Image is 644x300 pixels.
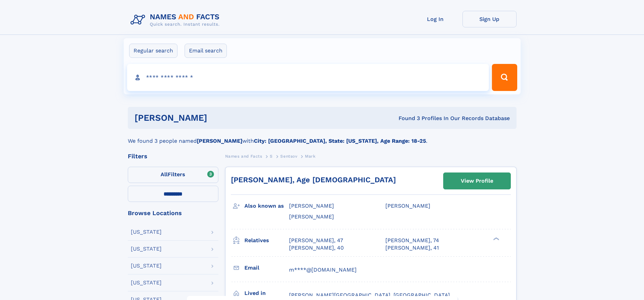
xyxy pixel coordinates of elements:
div: ❯ [492,236,500,241]
input: search input [127,64,489,91]
span: [PERSON_NAME] [385,203,430,209]
div: We found 3 people named with . [128,129,517,145]
a: View Profile [444,173,510,189]
label: Email search [185,44,227,58]
div: Browse Locations [128,210,218,216]
div: [US_STATE] [131,280,162,285]
span: All [161,171,168,178]
b: [PERSON_NAME] [197,138,242,144]
span: Sentsov [280,154,297,159]
div: [US_STATE] [131,263,162,269]
img: Logo Names and Facts [128,11,225,29]
button: Search Button [492,64,517,91]
h3: Also known as [244,200,289,212]
a: [PERSON_NAME], 41 [385,244,439,252]
a: [PERSON_NAME], 47 [289,237,343,244]
a: S [270,152,273,160]
h1: [PERSON_NAME] [135,114,303,122]
h3: Relatives [244,235,289,246]
h3: Lived in [244,287,289,299]
b: City: [GEOGRAPHIC_DATA], State: [US_STATE], Age Range: 18-25 [254,138,426,144]
a: [PERSON_NAME], 40 [289,244,344,252]
div: View Profile [461,173,493,189]
span: Mark [305,154,315,159]
div: Found 3 Profiles In Our Records Database [303,115,510,122]
div: Filters [128,153,218,159]
div: [US_STATE] [131,229,162,235]
label: Filters [128,167,218,183]
span: [PERSON_NAME] [289,203,334,209]
div: [US_STATE] [131,246,162,252]
a: [PERSON_NAME], 74 [385,237,439,244]
a: Log In [408,11,462,27]
a: Sign Up [462,11,517,27]
span: [PERSON_NAME] [289,213,334,220]
a: Sentsov [280,152,297,160]
span: S [270,154,273,159]
a: [PERSON_NAME], Age [DEMOGRAPHIC_DATA] [231,176,396,184]
a: Names and Facts [225,152,262,160]
span: [PERSON_NAME][GEOGRAPHIC_DATA], [GEOGRAPHIC_DATA] [289,292,450,298]
label: Regular search [129,44,177,58]
h3: Email [244,262,289,274]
